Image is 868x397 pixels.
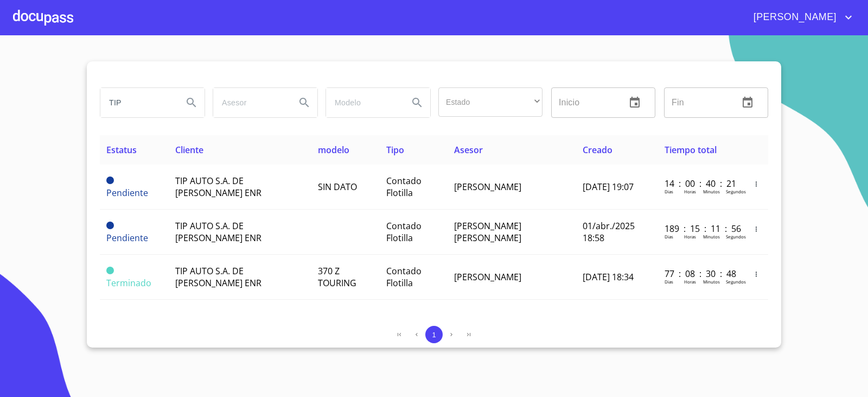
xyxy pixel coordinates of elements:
[175,175,261,199] span: TIP AUTO S.A. DE [PERSON_NAME] ENR
[454,144,483,156] span: Asesor
[583,271,634,283] span: [DATE] 18:34
[665,178,738,190] p: 14 : 00 : 40 : 21
[106,177,114,184] span: Pendiente
[684,279,696,285] p: Horas
[745,9,855,26] button: account of current user
[665,268,738,280] p: 77 : 08 : 30 : 48
[386,175,422,199] span: Contado Flotilla
[318,265,356,289] span: 370 Z TOURING
[454,271,521,283] span: [PERSON_NAME]
[106,277,151,289] span: Terminado
[404,90,430,116] button: Search
[106,267,114,274] span: Terminado
[703,279,720,285] p: Minutos
[175,265,261,289] span: TIP AUTO S.A. DE [PERSON_NAME] ENR
[684,188,696,194] p: Horas
[745,9,842,26] span: [PERSON_NAME]
[106,222,114,229] span: Pendiente
[106,232,148,244] span: Pendiente
[726,279,746,285] p: Segundos
[703,188,720,194] p: Minutos
[318,144,349,156] span: modelo
[432,331,436,339] span: 1
[178,90,205,116] button: Search
[386,265,422,289] span: Contado Flotilla
[213,88,287,117] input: search
[175,220,261,244] span: TIP AUTO S.A. DE [PERSON_NAME] ENR
[583,181,634,193] span: [DATE] 19:07
[106,187,148,199] span: Pendiente
[386,220,422,244] span: Contado Flotilla
[665,144,717,156] span: Tiempo total
[438,87,542,117] div: ​
[386,144,404,156] span: Tipo
[454,181,521,193] span: [PERSON_NAME]
[665,234,673,240] p: Dias
[318,181,357,193] span: SIN DATO
[726,234,746,240] p: Segundos
[454,220,521,244] span: [PERSON_NAME] [PERSON_NAME]
[291,90,317,116] button: Search
[175,144,203,156] span: Cliente
[665,223,738,235] p: 189 : 15 : 11 : 56
[100,88,174,117] input: search
[583,220,635,244] span: 01/abr./2025 18:58
[665,279,673,285] p: Dias
[106,144,137,156] span: Estatus
[684,234,696,240] p: Horas
[665,188,673,194] p: Dias
[703,234,720,240] p: Minutos
[583,144,612,156] span: Creado
[326,88,400,117] input: search
[726,188,746,194] p: Segundos
[425,326,443,343] button: 1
